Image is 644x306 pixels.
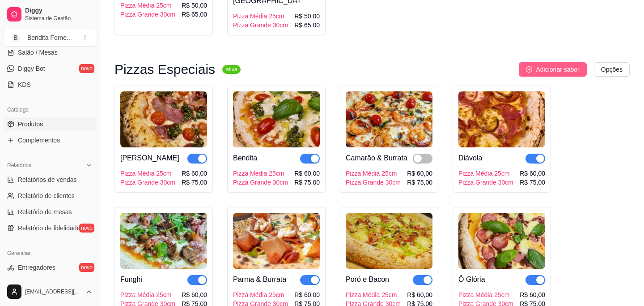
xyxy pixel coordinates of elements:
[4,221,96,235] a: Relatório de fidelidadenovo
[182,290,207,299] div: R$ 60,00
[294,21,320,30] div: R$ 65,00
[18,263,55,272] span: Entregadores
[4,260,96,275] a: Entregadoresnovo
[222,65,241,74] sup: ativa
[25,15,93,22] span: Sistema de Gestão
[4,205,96,219] a: Relatório de mesas
[407,169,432,178] div: R$ 60,00
[120,274,142,285] div: Funghi
[233,274,286,285] div: Parma & Burrata
[120,213,207,269] img: product-image
[182,10,207,19] div: R$ 65,00
[294,169,320,178] div: R$ 60,00
[120,91,207,147] img: product-image
[120,1,175,10] div: Pizza Média 25cm
[4,172,96,187] a: Relatórios de vendas
[4,189,96,203] a: Relatório de clientes
[346,169,401,178] div: Pizza Média 25cm
[4,246,96,260] div: Gerenciar
[120,153,179,164] div: [PERSON_NAME]
[536,65,579,74] span: Adicionar sabor
[294,290,320,299] div: R$ 60,00
[294,178,320,187] div: R$ 75,00
[4,4,96,25] a: DiggySistema de Gestão
[233,153,257,164] div: Bendita
[11,33,20,42] span: B
[520,178,545,187] div: R$ 75,00
[120,169,175,178] div: Pizza Média 25cm
[233,21,288,30] div: Pizza Grande 30cm
[346,178,401,187] div: Pizza Grande 30cm
[233,213,320,269] img: product-image
[346,153,407,164] div: Camarão & Burrata
[4,78,96,92] a: KDS
[346,290,401,299] div: Pizza Média 25cm
[346,213,432,269] img: product-image
[520,169,545,178] div: R$ 60,00
[407,290,432,299] div: R$ 60,00
[120,178,175,187] div: Pizza Grande 30cm
[18,136,60,145] span: Complementos
[18,120,43,129] span: Produtos
[519,62,586,77] button: Adicionar sabor
[526,66,532,73] span: plus-circle
[233,12,288,21] div: Pizza Média 25cm
[18,80,31,89] span: KDS
[458,169,513,178] div: Pizza Média 25cm
[4,61,96,76] a: Diggy Botnovo
[4,276,96,291] a: Nota Fiscal (NFC-e)
[25,7,93,15] span: Diggy
[182,1,207,10] div: R$ 50,00
[182,178,207,187] div: R$ 75,00
[458,178,513,187] div: Pizza Grande 30cm
[601,65,623,74] span: Opções
[233,290,288,299] div: Pizza Média 25cm
[18,175,77,184] span: Relatórios de vendas
[27,33,72,42] div: Bendita Forne ...
[458,290,513,299] div: Pizza Média 25cm
[4,133,96,147] a: Complementos
[233,91,320,147] img: product-image
[594,62,630,77] button: Opções
[4,45,96,60] a: Salão / Mesas
[4,29,96,47] button: Select a team
[294,12,320,21] div: R$ 50,00
[18,64,45,73] span: Diggy Bot
[407,178,432,187] div: R$ 75,00
[4,103,96,117] div: Catálogo
[233,169,288,178] div: Pizza Média 25cm
[458,153,482,164] div: Diávola
[18,207,72,216] span: Relatório de mesas
[18,48,58,57] span: Salão / Mesas
[458,213,545,269] img: product-image
[520,290,545,299] div: R$ 60,00
[233,178,288,187] div: Pizza Grande 30cm
[182,169,207,178] div: R$ 60,00
[120,10,175,19] div: Pizza Grande 30cm
[4,281,96,302] button: [EMAIL_ADDRESS][DOMAIN_NAME]
[346,274,389,285] div: Poró e Bacon
[458,274,485,285] div: Ô Glória
[18,224,80,233] span: Relatório de fidelidade
[114,64,215,75] h3: Pizzas Especiais
[346,91,432,147] img: product-image
[120,290,175,299] div: Pizza Média 25cm
[4,117,96,131] a: Produtos
[458,91,545,147] img: product-image
[25,288,82,295] span: [EMAIL_ADDRESS][DOMAIN_NAME]
[7,162,31,169] span: Relatórios
[18,191,75,200] span: Relatório de clientes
